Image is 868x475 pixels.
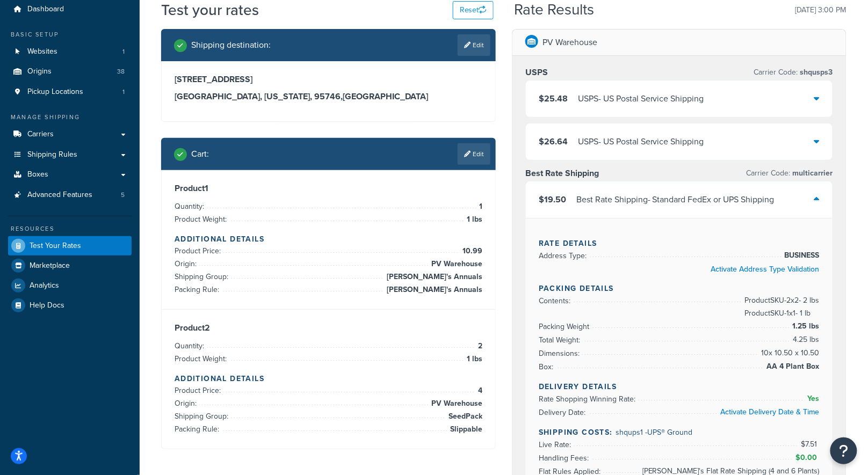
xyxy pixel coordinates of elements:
[539,427,820,438] h4: Shipping Costs:
[791,167,833,179] span: multicarrier
[8,185,132,205] li: Advanced Features
[539,393,638,405] span: Rate Shopping Winning Rate:
[175,323,482,333] h3: Product 2
[175,233,482,245] h4: Additional Details
[464,353,482,366] span: 1 lbs
[539,439,574,450] span: Live Rate:
[175,340,207,352] span: Quantity:
[175,201,207,212] span: Quantity:
[27,87,83,97] span: Pickup Locations
[539,193,566,206] span: $19.50
[447,423,482,436] span: Slippable
[539,238,820,249] h4: Rate Details
[27,150,77,159] span: Shipping Rules
[539,321,592,332] span: Packing Weight
[175,373,482,384] h4: Additional Details
[576,192,775,207] div: Best Rate Shipping - Standard FedEx or UPS Shipping
[475,384,482,397] span: 4
[458,143,490,165] a: Edit
[754,65,833,80] p: Carrier Code:
[27,5,64,14] span: Dashboard
[446,410,482,423] span: SeedPack
[539,361,556,372] span: Box:
[747,166,833,181] p: Carrier Code:
[539,348,582,359] span: Dimensions:
[175,183,482,194] h3: Product 1
[384,271,482,283] span: [PERSON_NAME]'s Annuals
[175,91,482,102] h3: [GEOGRAPHIC_DATA], [US_STATE], 95746 , [GEOGRAPHIC_DATA]
[8,236,132,255] a: Test Your Rates
[578,134,704,149] div: USPS - US Postal Service Shipping
[475,340,482,353] span: 2
[539,407,588,418] span: Delivery Date:
[8,82,132,102] li: Pickup Locations
[453,1,494,19] button: Reset
[539,250,589,261] span: Address Type:
[121,191,125,200] span: 5
[191,149,209,159] h2: Cart :
[175,245,223,257] span: Product Price:
[175,353,229,364] span: Product Weight:
[30,301,64,310] span: Help Docs
[539,92,568,105] span: $25.48
[578,91,704,106] div: USPS - US Postal Service Shipping
[8,276,132,295] a: Analytics
[8,62,132,82] a: Origins38
[721,406,820,418] a: Activate Delivery Date & Time
[27,170,48,179] span: Boxes
[8,62,132,82] li: Origins
[8,296,132,315] a: Help Docs
[830,437,857,464] button: Open Resource Center
[782,249,820,262] span: BUSINESS
[175,214,229,225] span: Product Weight:
[8,113,132,122] div: Manage Shipping
[30,281,59,290] span: Analytics
[464,213,482,226] span: 1 lbs
[8,145,132,165] a: Shipping Rules
[458,34,490,56] a: Edit
[790,320,820,333] span: 1.25 lbs
[8,42,132,62] li: Websites
[30,242,81,251] span: Test Your Rates
[122,47,125,56] span: 1
[539,381,820,392] h4: Delivery Details
[542,35,597,50] p: PV Warehouse
[175,398,199,409] span: Origin:
[8,30,132,39] div: Basic Setup
[525,168,599,179] h3: Best Rate Shipping
[27,67,52,76] span: Origins
[117,67,125,76] span: 38
[30,261,70,271] span: Marketplace
[429,397,482,410] span: PV Warehouse
[539,135,568,148] span: $26.64
[175,284,222,295] span: Packing Rule:
[711,264,820,275] a: Activate Address Type Validation
[539,283,820,294] h4: Packing Details
[798,67,833,78] span: shqusps3
[175,271,231,282] span: Shipping Group:
[8,165,132,185] a: Boxes
[795,3,847,18] p: [DATE] 3:00 PM
[27,191,92,200] span: Advanced Features
[191,40,271,50] h2: Shipping destination :
[539,452,591,464] span: Handling Fees:
[175,385,223,396] span: Product Price:
[801,439,820,450] span: $7.51
[122,87,125,97] span: 1
[175,423,222,435] span: Packing Rule:
[525,67,548,78] h3: USPS
[8,82,132,102] a: Pickup Locations1
[175,258,199,269] span: Origin:
[8,125,132,144] a: Carriers
[175,411,231,422] span: Shipping Group:
[460,245,482,258] span: 10.99
[8,256,132,275] a: Marketplace
[742,294,820,320] span: Product SKU-2 x 2 - 2 lbs Product SKU-1 x 1 - 1 lb
[8,42,132,62] a: Websites1
[8,185,132,205] a: Advanced Features5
